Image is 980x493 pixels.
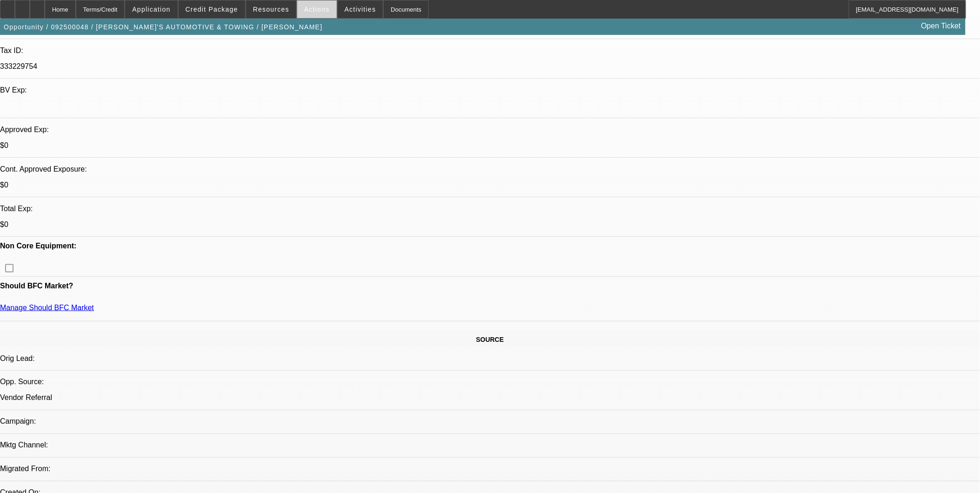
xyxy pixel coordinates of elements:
[918,18,965,34] a: Open Ticket
[338,0,383,18] button: Activities
[297,0,337,18] button: Actions
[253,6,289,13] span: Resources
[4,23,323,31] span: Opportunity / 092500048 / [PERSON_NAME]'S AUTOMOTIVE & TOWING / [PERSON_NAME]
[246,0,296,18] button: Resources
[125,0,177,18] button: Application
[304,6,330,13] span: Actions
[186,6,238,13] span: Credit Package
[476,336,504,343] span: SOURCE
[345,6,376,13] span: Activities
[132,6,170,13] span: Application
[179,0,245,18] button: Credit Package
